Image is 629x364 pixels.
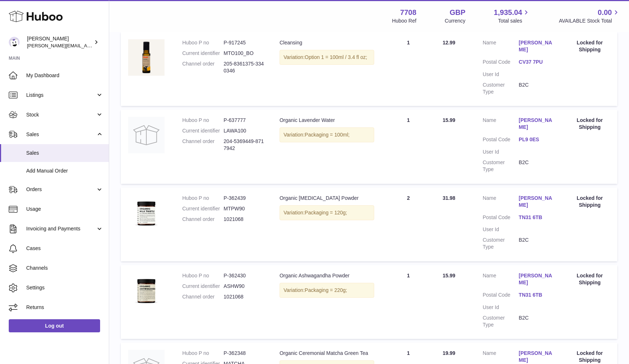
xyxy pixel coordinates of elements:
dd: MTO100_BO [223,50,265,57]
a: [PERSON_NAME] [519,39,555,53]
div: Organic Lavender Water [280,117,374,124]
span: 15.99 [443,117,455,123]
img: victor@erbology.co [9,37,20,48]
dd: 204-5369449-8717942 [223,138,265,152]
dt: Customer Type [483,159,519,173]
dt: Current identifier [182,127,224,134]
dt: Huboo P no [182,350,224,357]
dt: Channel order [182,216,224,223]
a: TN31 6TB [519,292,555,298]
img: MTO100_246244238.jpg [128,39,165,76]
dt: Huboo P no [182,272,224,279]
td: 1 [381,110,435,183]
a: [PERSON_NAME] [519,195,555,209]
dd: P-917245 [223,39,265,46]
dd: P-362348 [223,350,265,357]
div: Variation: [280,205,374,220]
span: Stock [26,111,96,118]
dt: Current identifier [182,205,224,212]
a: CV37 7PU [519,59,555,66]
dd: LAWA100 [223,127,265,134]
dd: 205-8361375-3340346 [223,60,265,74]
dt: Name [483,272,519,288]
a: 0.00 AVAILABLE Stock Total [559,8,620,24]
dt: Customer Type [483,314,519,328]
div: [PERSON_NAME] [27,35,92,49]
span: 19.99 [443,350,455,356]
dd: 1021068 [223,293,265,300]
img: 77081700557599.jpg [128,195,165,231]
dt: User Id [483,71,519,78]
td: 2 [381,187,435,261]
span: 1,935.04 [494,8,522,17]
dt: Postal Code [483,59,519,67]
span: 31.98 [443,195,455,201]
div: Organic Ashwagandha Powder [280,272,374,279]
dt: Huboo P no [182,195,224,202]
dd: B2C [519,159,555,173]
td: 1 [381,32,435,106]
a: 1,935.04 Total sales [494,8,531,24]
dt: Current identifier [182,50,224,57]
div: Variation: [280,50,374,65]
div: Variation: [280,283,374,298]
dd: B2C [519,82,555,95]
a: Log out [9,319,100,332]
dt: User Id [483,304,519,311]
dt: User Id [483,226,519,233]
div: Organic [MEDICAL_DATA] Powder [280,195,374,202]
a: [PERSON_NAME] [519,350,555,364]
dt: Channel order [182,293,224,300]
div: Locked for Shipping [569,195,610,209]
span: 15.99 [443,273,455,278]
dt: Postal Code [483,292,519,300]
dd: MTPW90 [223,205,265,212]
span: Packaging = 120g; [305,210,347,215]
div: Variation: [280,127,374,142]
span: My Dashboard [26,72,103,79]
dt: Huboo P no [182,39,224,46]
dt: Huboo P no [182,117,224,124]
a: [PERSON_NAME] [519,117,555,131]
div: Locked for Shipping [569,39,610,53]
span: [PERSON_NAME][EMAIL_ADDRESS][DOMAIN_NAME] [27,43,146,48]
span: Usage [26,206,103,213]
dd: P-362430 [223,272,265,279]
dd: 1021068 [223,216,265,223]
span: Total sales [498,17,530,24]
span: 12.99 [443,40,455,45]
span: AVAILABLE Stock Total [559,17,620,24]
span: Packaging = 220g; [305,287,347,293]
dt: Customer Type [483,82,519,95]
dt: Current identifier [182,283,224,290]
dt: Name [483,195,519,210]
span: Channels [26,265,103,272]
dd: ASHW90 [223,283,265,290]
dt: User Id [483,149,519,155]
strong: GBP [450,8,465,17]
span: Option 1 = 100ml / 3.4 fl oz; [305,54,367,60]
dd: B2C [519,237,555,250]
div: Cleansing [280,39,374,46]
div: Organic Ceremonial Matcha Green Tea [280,350,374,357]
span: 0.00 [598,8,612,17]
dt: Name [483,39,519,55]
span: Packaging = 100ml; [305,132,349,138]
span: Listings [26,92,96,99]
img: 77081700557611.jpg [128,272,165,309]
span: Orders [26,186,96,193]
span: Returns [26,304,103,311]
span: Sales [26,150,103,157]
div: Huboo Ref [392,17,416,24]
span: Cases [26,245,103,252]
strong: 7708 [400,8,416,17]
div: Locked for Shipping [569,350,610,364]
dd: P-362439 [223,195,265,202]
dt: Postal Code [483,136,519,145]
dt: Postal Code [483,214,519,223]
dt: Channel order [182,60,224,74]
a: PL9 0ES [519,136,555,143]
span: Add Manual Order [26,167,103,174]
a: [PERSON_NAME] [519,272,555,286]
span: Settings [26,284,103,291]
